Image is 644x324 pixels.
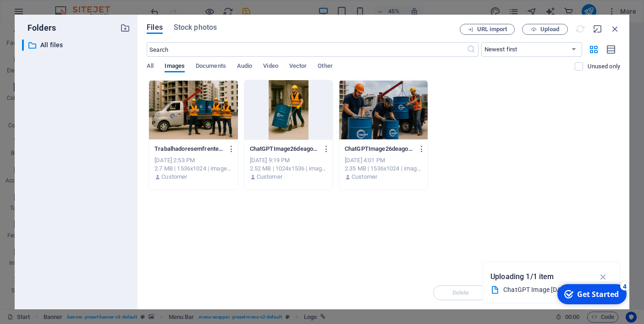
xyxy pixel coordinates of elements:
div: 2.35 MB | 1536x1024 | image/png [345,165,422,173]
p: ChatGPTImage26deago.de202516_18_40-laqbhW278KbcTBQiq6xzTg.png [250,145,319,153]
div: [DATE] 9:19 PM [250,156,327,165]
span: URL import [477,27,507,32]
span: Documents [196,60,226,73]
span: Stock photos [174,22,217,33]
span: Video [263,60,278,73]
div: [DATE] 4:01 PM [345,156,422,165]
p: Uploading 1/1 item [490,271,554,283]
div: ​ [22,39,24,51]
span: All [147,60,154,73]
div: Get Started 4 items remaining, 20% complete [5,4,74,24]
p: Customer [352,173,377,181]
p: Displays only files that are not in use on the website. Files added during this session can still... [588,62,620,71]
i: Close [610,24,620,34]
span: Other [318,60,332,73]
p: All files [40,40,113,50]
p: Folders [22,22,56,34]
div: 2.7 MB | 1536x1024 | image/png [154,165,232,173]
div: [DATE] 2:53 PM [154,156,232,165]
p: Customer [257,173,282,181]
button: URL import [460,24,515,35]
button: Upload [522,24,568,35]
p: Customer [161,173,187,181]
div: Get Started [25,9,66,19]
div: 4 [68,1,77,10]
div: 2.52 MB | 1024x1536 | image/png [250,165,327,173]
p: ChatGPTImage26deago.de202511_00_49-ynapLJ9zoyAnjOCtvHAH5A.png [345,145,414,153]
span: Vector [289,60,307,73]
span: Images [165,60,185,73]
p: TrabalhadoresemfrenteaocaminhoMeleve-64c3vvBxizdBsrHT5_xnPQ.png [154,145,224,153]
i: Create new folder [120,23,130,33]
input: Search [147,42,466,57]
span: Audio [237,60,252,73]
div: ChatGPT Image [DATE], 10_30_03.png [503,285,593,295]
span: Upload [540,27,559,32]
span: Files [147,22,163,33]
i: Minimize [593,24,603,34]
